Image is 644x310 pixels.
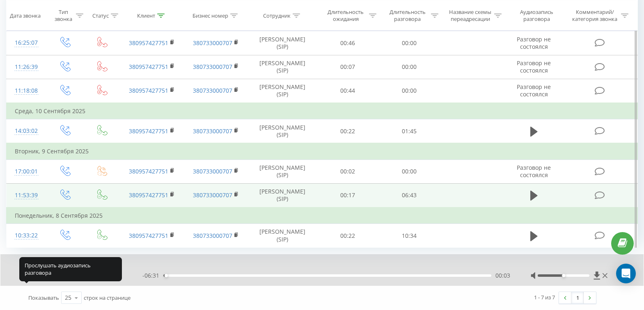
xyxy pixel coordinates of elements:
a: 380733000707 [193,63,232,71]
span: Разговор не состоялся [517,59,551,74]
span: Показывать [28,294,59,301]
a: 380733000707 [193,191,232,199]
a: 380957427751 [129,127,168,135]
div: 11:53:39 [15,187,38,203]
td: 00:07 [317,55,378,79]
div: Название схемы переадресации [448,9,492,23]
a: 380733000707 [193,167,232,175]
td: 06:43 [378,183,440,207]
div: Прослушать аудиозапись разговора [19,257,122,281]
div: Дата звонка [10,12,41,19]
div: Длительность ожидания [324,9,367,23]
div: 25 [65,294,71,302]
a: 1 [571,292,584,303]
td: 00:22 [317,224,378,248]
td: 00:00 [378,79,440,103]
div: 10:33:22 [15,228,38,244]
a: 380733000707 [193,39,232,47]
a: 380733000707 [193,127,232,135]
div: 17:00:01 [15,164,38,180]
a: 380957427751 [129,232,168,239]
div: 1 - 7 из 7 [534,293,555,301]
span: Разговор не состоялся [517,164,551,179]
a: 380733000707 [193,232,232,239]
div: Тип звонка [53,9,73,23]
div: 11:18:08 [15,83,38,99]
div: 16:25:07 [15,35,38,51]
span: строк на странице [84,294,131,301]
a: 380957427751 [129,87,168,94]
td: Понедельник, 8 Сентября 2025 [7,207,638,224]
td: 00:46 [317,31,378,55]
div: Accessibility label [562,274,565,277]
span: Разговор не состоялся [517,83,551,98]
td: 00:22 [317,119,378,144]
td: 00:00 [378,160,440,183]
td: 01:45 [378,119,440,144]
td: 00:00 [378,31,440,55]
span: Разговор не состоялся [517,35,551,50]
td: [PERSON_NAME] (SIP) [248,160,317,183]
a: 380957427751 [129,191,168,199]
span: 00:03 [495,271,510,280]
td: 00:00 [378,55,440,79]
div: 11:26:39 [15,59,38,75]
td: [PERSON_NAME] (SIP) [248,224,317,248]
td: Вторник, 9 Сентября 2025 [7,143,638,160]
td: [PERSON_NAME] (SIP) [248,183,317,207]
td: [PERSON_NAME] (SIP) [248,55,317,79]
td: 00:02 [317,160,378,183]
div: Сотрудник [263,12,291,19]
div: Статус [92,12,109,19]
div: Accessibility label [165,274,168,277]
td: [PERSON_NAME] (SIP) [248,31,317,55]
td: 00:17 [317,183,378,207]
td: 10:34 [378,224,440,248]
span: - 06:31 [142,271,163,280]
div: Аудиозапись разговора [512,9,561,23]
div: Комментарий/категория звонка [571,9,619,23]
a: 380733000707 [193,87,232,94]
a: 380957427751 [129,63,168,71]
div: Open Intercom Messenger [616,264,636,283]
div: Бизнес номер [193,12,228,19]
td: Среда, 10 Сентября 2025 [7,103,638,119]
td: 00:44 [317,79,378,103]
a: 380957427751 [129,39,168,47]
div: 14:03:02 [15,123,38,139]
td: [PERSON_NAME] (SIP) [248,79,317,103]
a: 380957427751 [129,167,168,175]
div: Длительность разговора [386,9,429,23]
div: Клиент [137,12,155,19]
td: [PERSON_NAME] (SIP) [248,119,317,144]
